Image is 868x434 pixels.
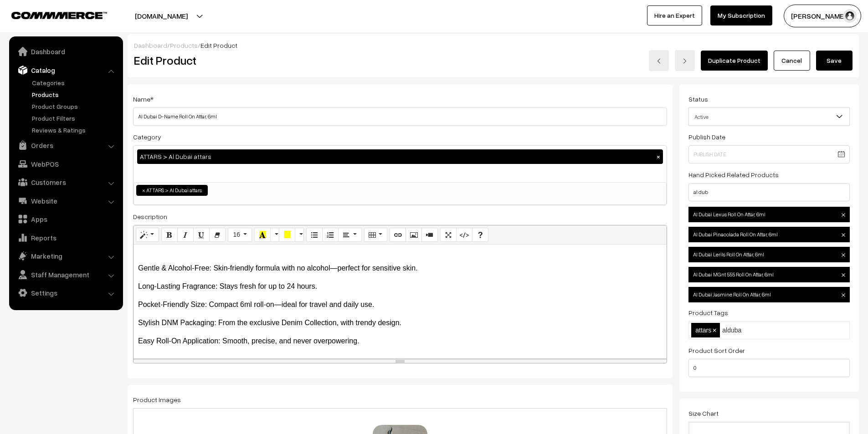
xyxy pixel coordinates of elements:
[103,5,220,27] button: [DOMAIN_NAME]
[688,359,850,377] input: Enter Number
[134,359,667,363] div: resize
[11,174,120,190] a: Customers
[11,285,120,301] a: Settings
[688,247,850,262] span: Al Dubai Lerils Roll On Attar, 6ml
[134,53,426,67] h2: Edit Product
[142,186,145,194] span: ×
[842,293,845,297] img: close
[11,248,120,264] a: Marketing
[682,58,688,64] img: right-arrow.png
[688,308,728,317] label: Product Tags
[138,317,662,328] p: Stylish DNM Packaging: From the exclusive Denim Collection, with trendy design.
[133,94,154,104] label: Name
[136,185,208,196] li: ATTARS > Al Dubai attars
[440,228,457,242] button: Full Screen
[137,149,663,164] div: ATTARS > Al Dubai attars
[30,78,120,87] a: Categories
[688,408,719,418] label: Size Chart
[688,145,850,163] input: Publish Date
[228,228,252,242] button: Font Size
[254,228,271,242] button: Recent Color
[138,281,662,292] p: Long-Lasting Fragrance: Stays fresh for up to 24 hours.
[722,326,802,335] input: Product Tags
[688,227,850,242] span: Al Dubai Pinacolada Roll On Attar, 6ml
[11,266,120,283] a: Staff Management
[306,228,323,242] button: Unordered list (CTRL+SHIFT+NUM7)
[695,327,711,334] span: attars
[11,193,120,209] a: Website
[30,113,120,123] a: Product Filters
[842,213,845,217] img: close
[133,132,161,142] label: Category
[11,230,120,246] a: Reports
[322,228,339,242] button: Ordered list (CTRL+SHIFT+NUM8)
[688,170,779,179] label: Hand Picked Related Products
[133,395,181,404] label: Product Images
[30,102,120,111] a: Product Groups
[11,156,120,172] a: WebPOS
[688,267,850,282] span: Al Dubai MGnt 555 Roll On Attar, 6ml
[134,41,853,50] div: / /
[713,327,717,334] span: ×
[279,228,295,242] button: Background Color
[11,211,120,227] a: Apps
[688,287,850,302] span: Al Dubai Jasmine Roll On Attar, 6ml
[338,228,361,242] button: Paragraph
[170,41,198,49] a: Products
[133,212,167,221] label: Description
[11,12,107,19] img: COMMMERCE
[842,253,845,257] img: close
[11,62,120,78] a: Catalog
[136,228,159,242] button: Style
[193,228,210,242] button: Underline (CTRL+U)
[710,5,772,26] a: My Subscription
[11,43,120,60] a: Dashboard
[406,228,422,242] button: Picture
[364,228,387,242] button: Table
[654,153,663,161] button: ×
[842,273,845,277] img: close
[472,228,488,242] button: Help
[842,233,845,237] img: close
[161,228,178,242] button: Bold (CTRL+B)
[11,9,91,20] a: COMMMERCE
[11,137,120,153] a: Orders
[30,90,120,99] a: Products
[421,228,438,242] button: Video
[688,132,725,142] label: Publish Date
[701,51,768,71] a: Duplicate Product
[134,41,167,49] a: Dashboard
[656,58,662,64] img: left-arrow.png
[138,263,662,274] p: Gentle & Alcohol-Free: Skin-friendly formula with no alcohol—perfect for sensitive skin.
[456,228,473,242] button: Code View
[200,41,237,49] span: Edit Product
[270,228,279,242] button: More Color
[138,336,662,347] p: Easy Roll-On Application: Smooth, precise, and never overpowering.
[843,9,857,23] img: user
[295,228,304,242] button: More Color
[688,183,850,201] input: Search products
[816,51,853,71] button: Save
[233,231,240,238] span: 16
[784,5,861,27] button: [PERSON_NAME] D
[688,107,850,126] span: Active
[688,207,850,222] span: Al Dubai Lexus Roll On Attar, 6ml
[688,346,745,355] label: Product Sort Order
[133,107,667,126] input: Name
[209,228,226,242] button: Remove Font Style (CTRL+\)
[647,5,702,26] a: Hire an Expert
[30,125,120,135] a: Reviews & Ratings
[390,228,406,242] button: Link (CTRL+K)
[689,109,849,125] span: Active
[177,228,194,242] button: Italic (CTRL+I)
[774,51,810,71] a: Cancel
[138,299,662,310] p: Pocket-Friendly Size: Compact 6ml roll-on—ideal for travel and daily use.
[688,94,708,104] label: Status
